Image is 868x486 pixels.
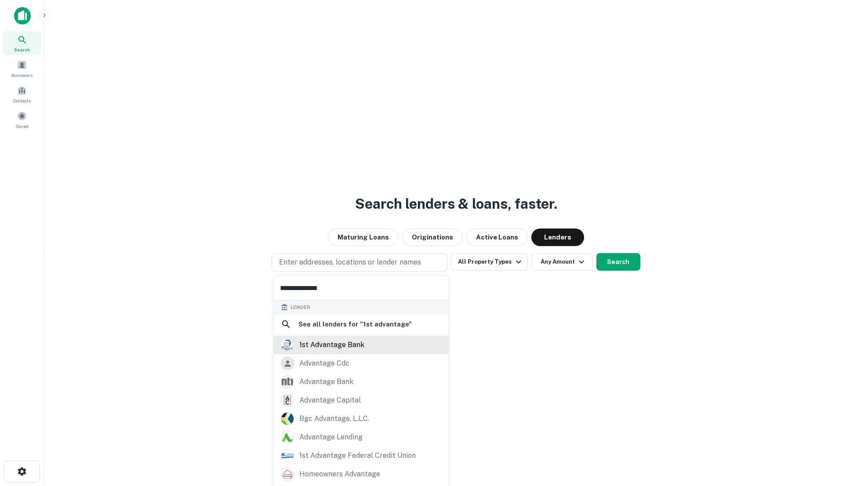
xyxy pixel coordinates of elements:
a: advantage cdc [274,354,449,373]
div: advantage bank [299,375,353,388]
span: Borrowers [11,72,33,79]
a: advantage bank [274,373,449,391]
button: Active Loans [466,228,528,246]
button: Maturing Loans [328,228,399,246]
a: Borrowers [3,57,41,80]
img: picture [281,376,294,388]
h3: Search lenders & loans, faster. [355,193,557,214]
a: bgc advantage, l.l.c. [274,410,449,428]
div: 1st advantage bank [299,338,364,352]
span: Lender [291,304,310,311]
img: picture [281,431,294,443]
p: Enter addresses, locations or lender names [279,257,421,268]
button: Originations [402,228,463,246]
a: Saved [3,108,41,131]
div: 1st advantage federal credit union [299,449,416,462]
div: bgc advantage, l.l.c. [299,412,369,425]
h6: See all lenders for " 1st advantage " [298,319,412,330]
span: Saved [16,123,29,130]
a: Contacts [3,82,41,106]
a: 1st advantage federal credit union [274,446,449,465]
a: advantage lending [274,428,449,446]
div: advantage cdc [299,357,349,370]
span: Search [14,46,30,53]
a: homeowners advantage [274,465,449,483]
img: picture [281,394,294,406]
a: advantage capital [274,391,449,410]
button: Enter addresses, locations or lender names [272,253,447,272]
span: Contacts [13,97,31,104]
button: Lenders [531,228,584,246]
img: picture [281,468,294,480]
div: advantage capital [299,394,361,407]
button: Any Amount [531,253,593,271]
img: picture [281,339,294,351]
a: Search [3,31,41,55]
img: picture [281,450,294,462]
iframe: Chat Widget [824,416,868,458]
img: bgcadvantage.com.png [281,413,294,425]
button: Search [596,253,640,271]
a: 1st advantage bank [274,336,449,354]
img: capitalize-icon.png [14,7,31,25]
button: All Property Types [451,253,527,271]
div: advantage lending [299,431,363,444]
div: homeowners advantage [299,468,380,481]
